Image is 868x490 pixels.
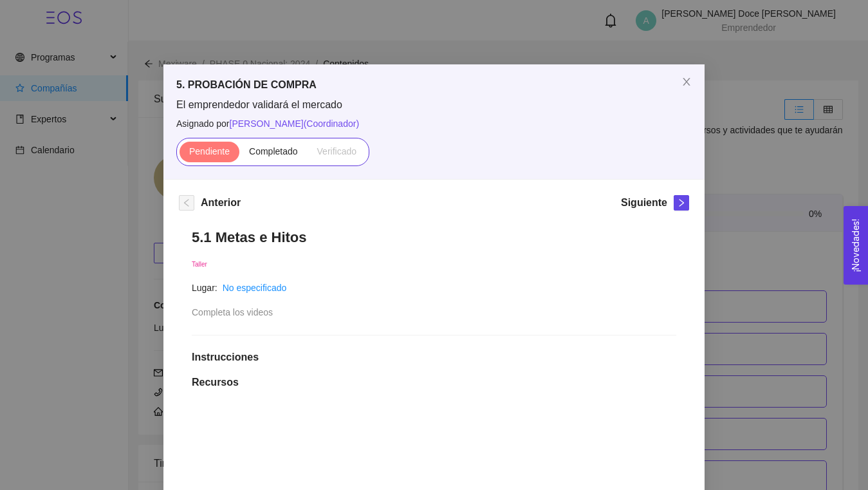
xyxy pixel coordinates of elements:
[201,195,241,211] h5: Anterior
[223,283,287,293] a: No especificado
[249,146,298,156] span: Completado
[192,261,207,268] span: Taller
[844,206,868,285] button: Open Feedback Widget
[192,351,676,364] h1: Instrucciones
[674,195,689,211] button: right
[317,146,356,156] span: Verificado
[176,98,692,112] span: El emprendedor validará el mercado
[621,195,667,211] h5: Siguiente
[192,281,217,295] article: Lugar:
[192,376,676,389] h1: Recursos
[176,77,692,93] h5: 5. PROBACIÓN DE COMPRA
[669,64,705,100] button: Close
[176,117,692,131] span: Asignado por
[681,77,692,87] span: close
[192,307,273,317] span: Completa los videos
[192,229,676,246] h1: 5.1 Metas e Hitos
[674,198,688,207] span: right
[179,195,194,211] button: left
[230,118,360,129] span: [PERSON_NAME] ( Coordinador )
[189,146,230,156] span: Pendiente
